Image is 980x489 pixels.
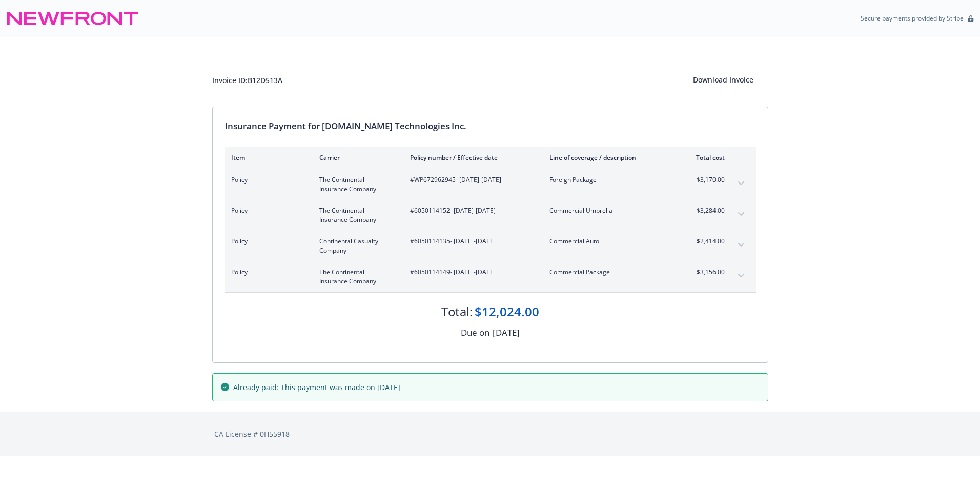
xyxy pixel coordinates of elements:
[225,261,756,292] div: PolicyThe Continental Insurance Company#6050114149- [DATE]-[DATE]Commercial Package$3,156.00expan...
[686,237,725,246] span: $2,414.00
[319,175,394,194] span: The Continental Insurance Company
[686,153,725,162] div: Total cost
[861,14,964,23] p: Secure payments provided by Stripe
[733,206,749,222] button: expand content
[225,231,756,261] div: PolicyContinental Casualty Company#6050114135- [DATE]-[DATE]Commercial Auto$2,414.00expand content
[231,153,303,162] div: Item
[549,268,670,277] span: Commercial Package
[549,206,670,215] span: Commercial Umbrella
[549,237,670,246] span: Commercial Auto
[679,70,768,90] div: Download Invoice
[231,268,303,277] span: Policy
[233,382,400,393] span: Already paid: This payment was made on [DATE]
[733,237,749,253] button: expand content
[441,303,473,320] div: Total:
[225,200,756,231] div: PolicyThe Continental Insurance Company#6050114152- [DATE]-[DATE]Commercial Umbrella$3,284.00expa...
[231,237,303,246] span: Policy
[319,268,394,286] span: The Continental Insurance Company
[231,206,303,215] span: Policy
[493,326,520,339] div: [DATE]
[225,119,756,133] div: Insurance Payment for [DOMAIN_NAME] Technologies Inc.
[475,303,539,320] div: $12,024.00
[319,206,394,225] span: The Continental Insurance Company
[410,206,533,215] span: #6050114152 - [DATE]-[DATE]
[686,175,725,185] span: $3,170.00
[319,153,394,162] div: Carrier
[686,268,725,277] span: $3,156.00
[410,237,533,246] span: #6050114135 - [DATE]-[DATE]
[319,237,394,255] span: Continental Casualty Company
[733,268,749,284] button: expand content
[212,75,282,86] div: Invoice ID: B12D513A
[549,153,670,162] div: Line of coverage / description
[733,175,749,192] button: expand content
[410,268,533,277] span: #6050114149 - [DATE]-[DATE]
[679,70,768,90] button: Download Invoice
[410,175,533,185] span: #WP672962945 - [DATE]-[DATE]
[549,175,670,185] span: Foreign Package
[461,326,489,339] div: Due on
[231,175,303,185] span: Policy
[214,429,766,439] div: CA License # 0H55918
[225,169,756,200] div: PolicyThe Continental Insurance Company#WP672962945- [DATE]-[DATE]Foreign Package$3,170.00expand ...
[686,206,725,215] span: $3,284.00
[410,153,533,162] div: Policy number / Effective date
